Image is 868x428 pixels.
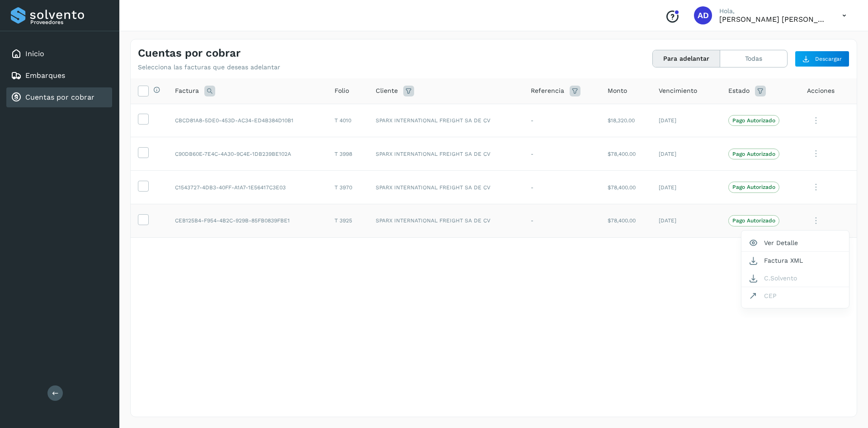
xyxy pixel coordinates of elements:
[6,87,112,107] div: Cuentas por cobrar
[6,44,112,64] div: Inicio
[741,234,849,252] button: Ver Detalle
[741,252,849,269] button: Factura XML
[741,287,849,304] button: CEP
[741,269,849,287] button: C.Solvento
[25,93,94,101] a: Cuentas por cobrar
[6,66,112,86] div: Embarques
[25,49,44,58] a: Inicio
[25,71,65,80] a: Embarques
[30,19,108,25] p: Proveedores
